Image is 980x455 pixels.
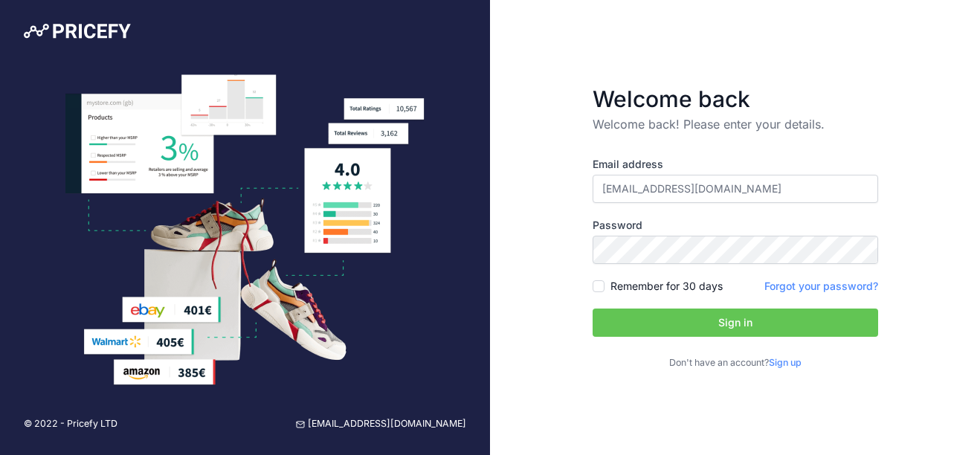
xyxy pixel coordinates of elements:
label: Email address [593,157,878,172]
button: Sign in [593,309,878,337]
input: Enter your email [593,175,878,203]
p: Don't have an account? [593,356,878,370]
a: Forgot your password? [764,280,878,292]
p: Welcome back! Please enter your details. [593,115,878,133]
a: [EMAIL_ADDRESS][DOMAIN_NAME] [296,417,466,431]
label: Remember for 30 days [610,279,723,294]
a: Sign up [769,357,802,368]
label: Password [593,218,878,233]
img: Pricefy [24,24,131,39]
h3: Welcome back [593,85,878,112]
p: © 2022 - Pricefy LTD [24,417,117,431]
